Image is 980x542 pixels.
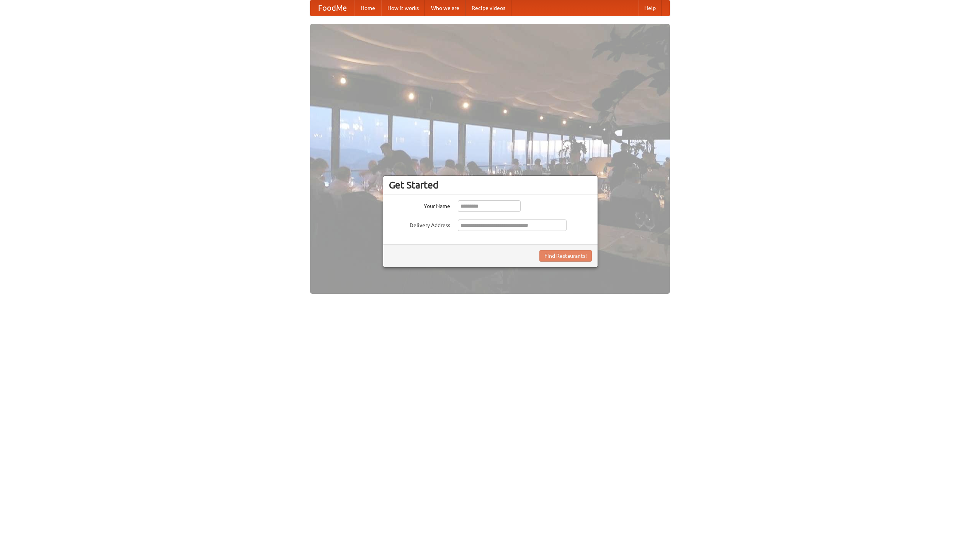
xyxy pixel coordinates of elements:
a: How it works [381,0,425,16]
a: Home [354,0,381,16]
a: Recipe videos [465,0,511,16]
button: Find Restaurants! [539,250,592,262]
label: Delivery Address [389,219,450,229]
a: FoodMe [310,0,354,16]
a: Help [638,0,662,16]
a: Who we are [425,0,465,16]
h3: Get Started [389,179,592,191]
label: Your Name [389,200,450,210]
